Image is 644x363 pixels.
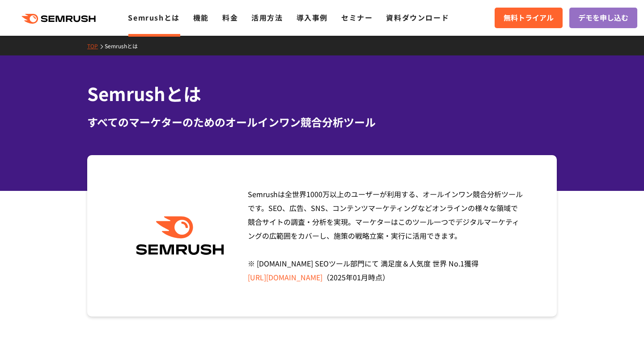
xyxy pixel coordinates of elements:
img: Semrush [131,216,229,255]
span: 無料トライアル [504,12,554,24]
a: 機能 [193,12,209,23]
a: 活用方法 [251,12,283,23]
a: 料金 [222,12,238,23]
span: デモを申し込む [578,12,628,24]
span: Semrushは全世界1000万以上のユーザーが利用する、オールインワン競合分析ツールです。SEO、広告、SNS、コンテンツマーケティングなどオンラインの様々な領域で競合サイトの調査・分析を実現... [248,189,523,283]
a: Semrushとは [128,12,179,23]
a: 導入事例 [297,12,328,23]
h1: Semrushとは [87,80,557,107]
a: デモを申し込む [569,8,637,28]
a: 無料トライアル [495,8,563,28]
a: Semrushとは [105,42,144,50]
a: セミナー [341,12,373,23]
a: [URL][DOMAIN_NAME] [248,272,322,283]
a: TOP [87,42,105,50]
div: すべてのマーケターのためのオールインワン競合分析ツール [87,114,557,130]
a: 資料ダウンロード [386,12,449,23]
